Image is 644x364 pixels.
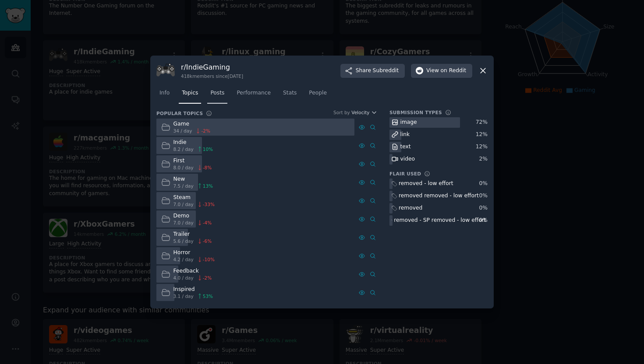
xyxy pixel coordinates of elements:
[173,139,213,147] div: Indie
[173,267,212,275] div: Feedback
[173,194,215,202] div: Steam
[389,171,421,177] h3: Flair Used
[203,293,213,299] span: 53 %
[210,89,224,97] span: Posts
[173,164,194,171] span: 8.0 / day
[399,204,422,212] div: removed
[340,64,405,78] button: ShareSubreddit
[173,157,212,165] div: First
[400,119,417,126] div: image
[476,119,488,126] div: 72 %
[280,86,300,104] a: Stats
[156,62,175,80] img: IndieGaming
[203,275,212,281] span: -2 %
[400,143,411,151] div: text
[479,192,488,200] div: 0 %
[203,146,213,152] span: 10 %
[159,89,170,97] span: Info
[173,249,215,257] div: Horror
[173,175,213,183] div: New
[156,110,203,116] h3: Popular Topics
[237,89,271,97] span: Performance
[203,256,215,262] span: -10 %
[356,67,399,75] span: Share
[173,256,194,262] span: 4.2 / day
[173,212,212,220] div: Demo
[173,275,194,281] span: 4.0 / day
[389,109,442,115] h3: Submission Types
[400,155,415,163] div: video
[479,155,488,163] div: 2 %
[173,146,194,152] span: 8.2 / day
[182,89,198,97] span: Topics
[179,86,201,104] a: Topics
[309,89,327,97] span: People
[400,131,410,139] div: link
[411,64,472,78] button: Viewon Reddit
[203,238,212,244] span: -6 %
[173,201,194,207] span: 7.0 / day
[394,217,486,224] div: removed - SP removed - low effort
[173,128,192,134] span: 34 / day
[333,109,350,115] div: Sort by
[476,131,488,139] div: 12 %
[399,192,479,200] div: removed removed - low effort
[203,220,212,226] span: -4 %
[351,109,377,115] button: Velocity
[426,67,466,75] span: View
[156,86,173,104] a: Info
[173,183,194,189] span: 7.5 / day
[173,286,213,294] div: Inspired
[173,220,194,226] span: 7.0 / day
[173,238,194,244] span: 5.6 / day
[173,293,194,299] span: 3.1 / day
[203,201,215,207] span: -33 %
[207,86,227,104] a: Posts
[441,67,466,75] span: on Reddit
[181,63,243,72] h3: r/ IndieGaming
[479,180,488,188] div: 0 %
[203,164,212,171] span: -8 %
[351,109,369,115] span: Velocity
[476,143,488,151] div: 12 %
[181,73,243,79] div: 418k members since [DATE]
[283,89,297,97] span: Stats
[234,86,274,104] a: Performance
[373,67,399,75] span: Subreddit
[201,128,210,134] span: -2 %
[173,231,212,238] div: Trailer
[399,180,453,188] div: removed - low effort
[306,86,330,104] a: People
[479,217,488,224] div: 0 %
[203,183,213,189] span: 13 %
[479,204,488,212] div: 0 %
[173,120,210,128] div: Game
